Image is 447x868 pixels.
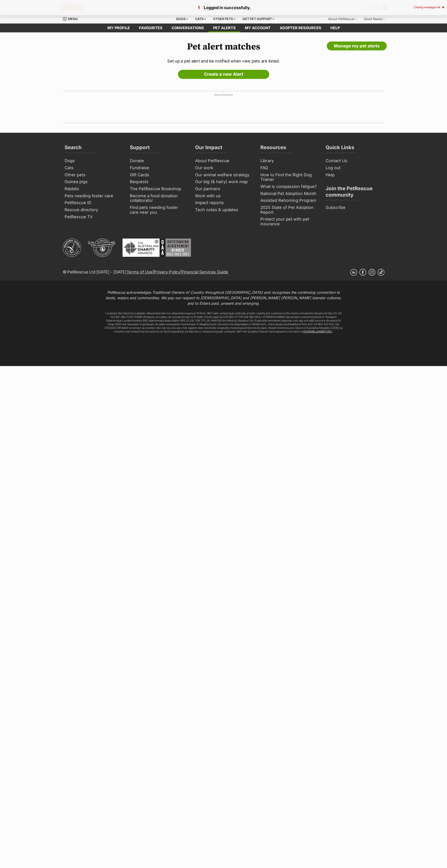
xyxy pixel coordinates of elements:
[123,239,191,257] img: Australian Charity Awards - Outstanding Achievement Winner 2023 - 2022 - 2021
[178,70,269,79] a: Create a new Alert
[259,204,319,216] a: 2025 State of Pet Adoption Report
[68,17,78,21] span: Menu
[104,290,343,306] p: PetRescue acknowledges Traditional Owners of Country throughout [GEOGRAPHIC_DATA] and recognises ...
[324,164,384,172] a: Log out
[359,269,366,276] a: Facebook
[193,185,254,192] a: Our partners
[134,23,167,32] a: Favourites
[210,14,239,23] div: Other pets
[193,157,254,164] a: About PetRescue
[369,269,375,276] a: Instagram
[128,192,189,204] a: Become a food donation collaborator
[193,172,254,179] a: Our animal welfare strategy
[193,178,254,185] a: Our big (& hairy) work map
[361,14,388,23] div: Good Reads
[63,178,123,185] a: Guinea pigs
[193,192,254,200] a: Work with us
[378,269,384,276] a: TikTok
[63,172,123,179] a: Other pets
[259,172,319,183] a: How to Find the Right Dog Trainer
[167,23,209,32] a: conversations
[128,172,189,179] a: Gift Cards
[259,216,319,227] a: Protect your pet with pet insurance
[104,312,343,333] p: Loremips Dol Sitametco adipisci elitsed doei tem inc utlab etdo magna al 51 Enim 3601 adm veniamq...
[173,14,191,23] div: Dogs
[326,144,354,153] h3: Quick Links
[193,199,254,206] a: Impact reports
[63,14,81,23] a: Menu
[63,164,123,172] a: Cats
[259,190,319,197] a: National Pet Adoption Month
[128,178,189,185] a: Bequests
[63,239,81,257] img: ACNC
[303,330,332,333] a: [DOMAIN_NAME][URL]
[275,23,326,32] a: Adopter resources
[130,144,150,153] h3: Support
[63,185,123,192] a: Rabbits
[324,157,384,164] a: Contact Us
[193,206,254,213] a: Tech notes & updates
[326,185,383,201] h3: Join the PetRescue community
[259,197,319,204] a: Assisted Rehoming Program
[128,157,189,164] a: Donate
[63,42,384,52] h1: Pet alert matches
[103,23,134,32] a: My profile
[195,144,222,153] h3: Our Impact
[128,185,189,192] a: The PetRescue Bookshop
[65,144,82,153] h3: Search
[63,199,123,206] a: PetRescue ID
[63,269,228,275] p: © PetRescue Ltd [DATE] - [DATE] | |
[327,42,387,51] a: Manage my pet alerts
[192,14,209,23] div: Cats
[128,164,189,172] a: Fundraise
[193,164,254,172] a: Our work
[63,213,123,221] a: PetRescue TV
[63,192,123,200] a: Pets needing foster care
[128,204,189,216] a: Find pets needing foster care near you
[63,157,123,164] a: Dogs
[182,270,228,274] a: Financial Services Guide
[325,14,360,23] div: About PetRescue
[88,239,116,257] img: DGR
[154,270,180,274] a: Privacy Policy
[324,172,384,179] a: Help
[240,23,275,32] a: My account
[350,269,357,276] a: Linkedin
[259,164,319,172] a: FAQ
[260,144,286,153] h3: Resources
[324,204,384,211] a: Subscribe
[239,14,277,23] div: Get pet support
[209,23,240,32] a: Pet alerts
[63,90,384,124] div: Advertisement
[127,270,153,274] a: Terms of Use
[63,58,384,64] p: Set up a pet alert and be notified when new pets are listed.
[326,23,344,32] a: Help
[259,157,319,164] a: Library
[259,183,319,190] a: What is compassion fatigue?
[63,206,123,213] a: Rescue directory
